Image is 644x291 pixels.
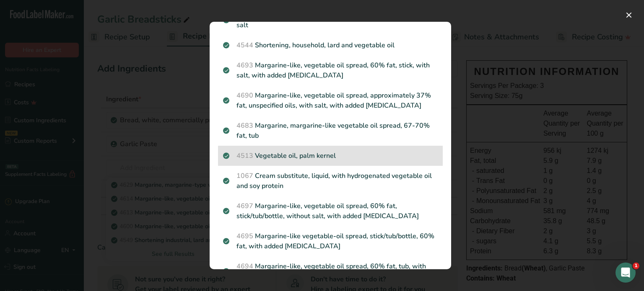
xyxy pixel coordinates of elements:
span: 1067 [236,171,253,180]
p: Margarine, margarine-like vegetable oil spread, 67-70% fat, tub [223,121,438,141]
iframe: Intercom live chat [615,263,636,283]
span: 4695 [236,232,253,241]
span: 4513 [236,151,253,160]
span: 1 [633,263,639,269]
p: Shortening, household, lard and vegetable oil [223,40,438,50]
span: 4694 [236,262,253,271]
p: Margarine-like, vegetable oil spread, 60% fat, stick, with salt, with added [MEDICAL_DATA] [223,60,438,80]
p: Vegetable oil, palm kernel [223,151,438,161]
p: Margarine-like, vegetable oil spread, 60% fat, stick/tub/bottle, without salt, with added [MEDICA... [223,201,438,221]
p: Margarine-like, vegetable oil spread, 60% fat, tub, with salt, with added [MEDICAL_DATA] [223,261,438,281]
p: Margarine-like vegetable-oil spread, stick/tub/bottle, 60% fat, with added [MEDICAL_DATA] [223,231,438,251]
span: 4683 [236,121,253,130]
span: 4693 [236,61,253,70]
span: 4690 [236,91,253,100]
span: 4544 [236,41,253,50]
span: 4697 [236,201,253,211]
p: Margarine-like, vegetable oil spread, approximately 37% fat, unspecified oils, with salt, with ad... [223,90,438,111]
p: Cream substitute, liquid, with hydrogenated vegetable oil and soy protein [223,171,438,191]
